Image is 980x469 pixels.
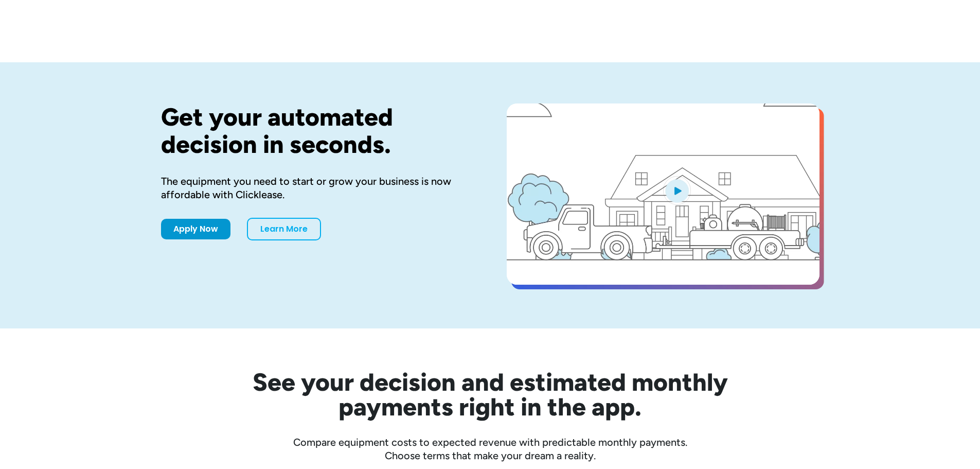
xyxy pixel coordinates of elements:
div: Compare equipment costs to expected revenue with predictable monthly payments. Choose terms that ... [161,436,819,462]
a: Apply Now [161,219,230,239]
h1: Get your automated decision in seconds. [161,103,474,158]
img: Blue play button logo on a light blue circular background [663,176,691,205]
a: open lightbox [507,103,819,285]
a: Learn More [247,218,321,240]
h2: See your decision and estimated monthly payments right in the app. [202,370,778,419]
div: The equipment you need to start or grow your business is now affordable with Clicklease. [161,175,474,201]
